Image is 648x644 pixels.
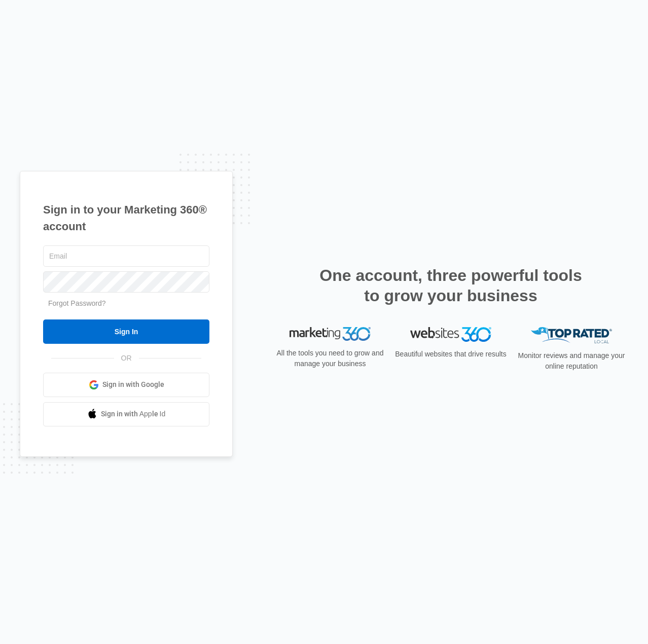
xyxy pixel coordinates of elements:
[114,353,139,364] span: OR
[316,265,585,306] h2: One account, three powerful tools to grow your business
[290,327,371,341] img: Marketing 360
[48,299,106,307] a: Forgot Password?
[515,350,628,372] p: Monitor reviews and manage your online reputation
[43,319,209,344] input: Sign In
[43,201,209,235] h1: Sign in to your Marketing 360® account
[394,349,508,360] p: Beautiful websites that drive results
[43,245,209,267] input: Email
[102,379,164,390] span: Sign in with Google
[43,373,209,397] a: Sign in with Google
[531,327,612,344] img: Top Rated Local
[101,409,166,419] span: Sign in with Apple Id
[43,402,209,426] a: Sign in with Apple Id
[273,348,387,369] p: All the tools you need to grow and manage your business
[410,327,491,342] img: Websites 360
